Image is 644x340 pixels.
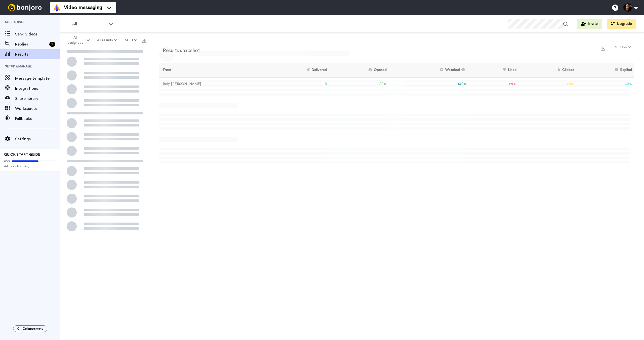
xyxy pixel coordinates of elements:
span: Add your branding [4,164,56,168]
img: bj-logo-header-white.svg [6,4,44,11]
button: 30 days [611,43,634,52]
td: 100 % [389,77,469,91]
td: 8 [263,77,329,91]
td: 38 % [576,77,634,91]
span: Fallbacks [15,116,60,122]
td: 29 % [518,77,577,91]
span: Video messaging [64,4,102,11]
span: Message template [15,75,60,81]
span: Send videos [15,31,60,37]
span: Replies [15,41,47,47]
th: Liked [469,63,518,77]
span: Workspaces [15,106,60,112]
img: export.svg [142,39,146,43]
th: Watched [389,63,469,77]
button: All assignees [61,33,93,47]
td: Roly [PERSON_NAME] [159,77,263,91]
td: 88 % [329,77,389,91]
button: Export all results that match these filters now. [141,36,148,44]
button: MTD [121,36,141,45]
img: vm-color.svg [53,4,61,12]
th: Replied [576,63,634,77]
button: Export a summary of each team member’s results that match this filter now. [599,45,606,52]
span: All assignees [65,35,86,45]
button: Collapse menu [13,325,47,332]
span: Results [15,51,60,57]
span: Share library [15,96,60,102]
span: Integrations [15,86,60,92]
span: All [72,21,106,27]
div: 2 [49,42,55,47]
button: All results [93,36,121,45]
th: Clicked [518,63,577,77]
th: Opened [329,63,389,77]
button: Upgrade [607,19,636,29]
span: Settings [15,136,60,142]
span: 60% [4,159,11,163]
span: QUICK START GUIDE [4,153,40,156]
th: Delivered [263,63,329,77]
img: export.svg [601,47,605,51]
th: From [159,63,263,77]
span: Collapse menu [23,327,43,331]
button: Invite [577,19,602,29]
h2: Results snapshot [159,48,200,53]
td: 29 % [469,77,518,91]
